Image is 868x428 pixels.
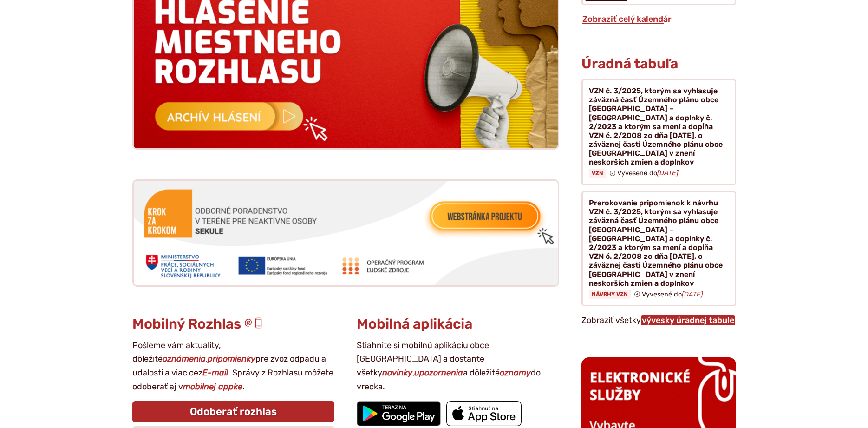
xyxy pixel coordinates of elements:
strong: E-mail [202,368,228,378]
p: Pošleme vám aktuality, dôležité , pre zvoz odpadu a udalosti a viac cez . Správy z Rozhlasu môžet... [132,339,335,394]
strong: mobilnej appke [183,382,242,392]
a: VZN č. 3/2025, ktorým sa vyhlasuje záväzná časť Územného plánu obce [GEOGRAPHIC_DATA] – [GEOGRAPH... [581,79,736,185]
p: Zobraziť všetky [581,314,736,328]
strong: upozornenia [414,368,463,378]
strong: oznámenia [163,354,206,364]
h3: Mobilná aplikácia [357,316,559,332]
h3: Úradná tabuľa [581,56,678,72]
img: Prejsť na mobilnú aplikáciu Sekule v službe Google Play [357,401,441,426]
strong: novinky [382,368,412,378]
a: Prerokovanie pripomienok k návrhu VZN č. 3/2025, ktorým sa vyhlasuje záväzná časť Územného plánu ... [581,191,736,306]
a: Zobraziť celú úradnú tabuľu [641,315,735,325]
img: Prejsť na mobilnú aplikáciu Sekule v App Store [446,401,522,426]
strong: pripomienky [208,354,255,364]
h3: Mobilný Rozhlas [132,316,335,332]
strong: oznamy [500,368,531,378]
p: Stiahnite si mobilnú aplikáciu obce [GEOGRAPHIC_DATA] a dostaňte všetky , a dôležité do vrecka. [357,339,559,394]
a: Odoberať rozhlas [132,401,335,422]
a: Zobraziť celý kalendár [581,14,672,24]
